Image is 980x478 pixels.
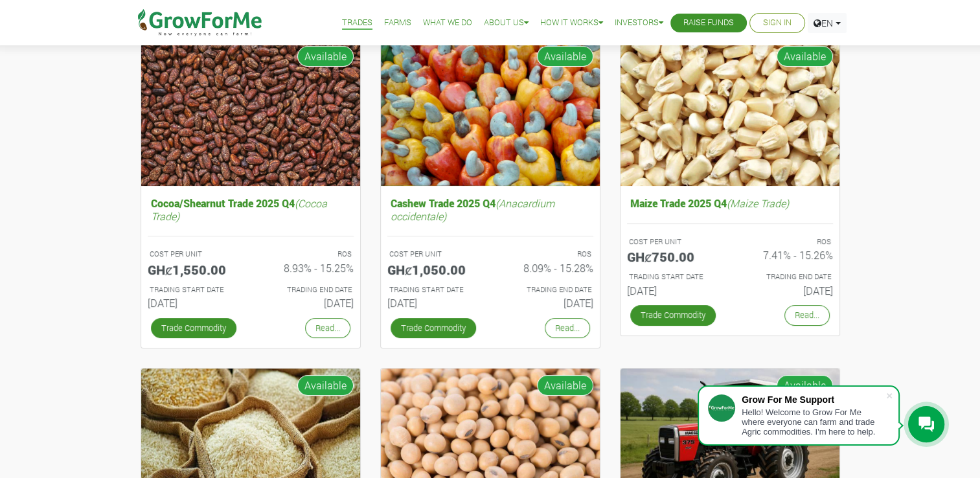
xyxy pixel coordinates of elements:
[381,40,600,187] img: growforme image
[387,194,593,225] h5: Cashew Trade 2025 Q4
[423,16,472,30] a: What We Do
[742,394,885,405] div: Grow For Me Support
[484,16,529,30] a: About Us
[262,284,352,295] p: Estimated Trading End Date
[615,16,663,30] a: Investors
[627,194,833,302] a: Maize Trade 2025 Q4(Maize Trade) COST PER UNIT GHȼ750.00 ROS 7.41% - 15.26% TRADING START DATE [D...
[384,16,411,30] a: Farms
[500,297,593,309] h6: [DATE]
[683,16,734,30] a: Raise Funds
[305,318,350,338] a: Read...
[297,46,354,67] span: Available
[784,305,830,325] a: Read...
[148,194,354,225] h5: Cocoa/Shearnut Trade 2025 Q4
[537,375,593,396] span: Available
[387,297,481,309] h6: [DATE]
[389,284,479,295] p: Estimated Trading Start Date
[391,196,554,222] i: (Anacardium occidentale)
[742,236,831,247] p: ROS
[742,407,885,437] div: Hello! Welcome to Grow For Me where everyone can farm and trade Agric commodities. I'm here to help.
[500,262,593,274] h6: 8.09% - 15.28%
[727,196,789,210] i: (Maize Trade)
[630,305,716,325] a: Trade Commodity
[742,271,831,282] p: Estimated Trading End Date
[502,249,591,260] p: ROS
[150,249,239,260] p: COST PER UNIT
[627,249,720,264] h5: GHȼ750.00
[260,262,354,274] h6: 8.93% - 15.25%
[262,249,352,260] p: ROS
[502,284,591,295] p: Estimated Trading End Date
[151,318,236,338] a: Trade Commodity
[621,40,839,187] img: growforme image
[148,297,241,309] h6: [DATE]
[387,262,481,277] h5: GHȼ1,050.00
[537,46,593,67] span: Available
[389,249,479,260] p: COST PER UNIT
[342,16,372,30] a: Trades
[627,194,833,212] h5: Maize Trade 2025 Q4
[141,40,360,187] img: growforme image
[387,194,593,314] a: Cashew Trade 2025 Q4(Anacardium occidentale) COST PER UNIT GHȼ1,050.00 ROS 8.09% - 15.28% TRADING...
[297,375,354,396] span: Available
[540,16,603,30] a: How it Works
[151,196,327,222] i: (Cocoa Trade)
[740,284,833,297] h6: [DATE]
[808,13,847,33] a: EN
[629,271,718,282] p: Estimated Trading Start Date
[391,318,476,338] a: Trade Commodity
[763,16,792,30] a: Sign In
[627,284,720,297] h6: [DATE]
[545,318,590,338] a: Read...
[148,194,354,314] a: Cocoa/Shearnut Trade 2025 Q4(Cocoa Trade) COST PER UNIT GHȼ1,550.00 ROS 8.93% - 15.25% TRADING ST...
[260,297,354,309] h6: [DATE]
[148,262,241,277] h5: GHȼ1,550.00
[629,236,718,247] p: COST PER UNIT
[777,46,833,67] span: Available
[150,284,239,295] p: Estimated Trading Start Date
[777,375,833,396] span: Available
[740,249,833,261] h6: 7.41% - 15.26%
